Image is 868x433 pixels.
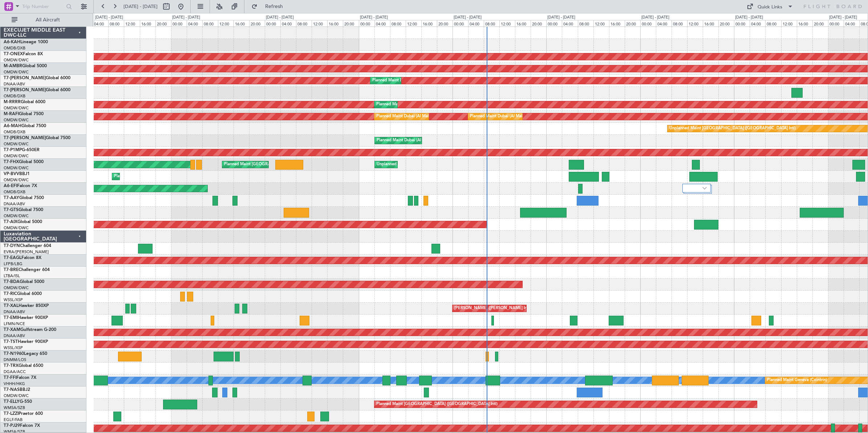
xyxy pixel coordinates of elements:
[743,1,797,12] button: Quick Links
[758,4,782,11] div: Quick Links
[750,20,765,27] div: 04:00
[470,111,542,122] div: Planned Maint Dubai (Al Maktoum Intl)
[19,17,77,23] span: All Aircraft
[421,20,437,27] div: 16:00
[218,20,234,27] div: 12:00
[844,20,859,27] div: 04:00
[4,124,46,128] a: A6-MAHGlobal 7500
[4,136,46,140] span: T7-[PERSON_NAME]
[4,328,20,332] span: T7-XAM
[155,20,171,27] div: 20:00
[4,352,24,356] span: T7-N1960
[360,15,388,21] div: [DATE] - [DATE]
[343,20,358,27] div: 20:00
[4,112,19,116] span: M-RAFI
[546,20,562,27] div: 00:00
[4,333,25,339] a: DNAA/ABV
[4,81,25,87] a: DNAA/ABV
[781,20,797,27] div: 12:00
[171,20,187,27] div: 00:00
[453,20,468,27] div: 00:00
[562,20,577,27] div: 04:00
[454,15,482,21] div: [DATE] - [DATE]
[4,208,19,212] span: T7-GTS
[4,184,37,188] a: A6-EFIFalcon 7X
[4,256,21,260] span: T7-EAGL
[4,201,25,207] a: DNAA/ABV
[4,40,20,44] span: A6-KAH
[4,309,25,315] a: DNAA/ABV
[4,117,29,123] a: OMDW/DWC
[437,20,453,27] div: 20:00
[93,20,108,27] div: 04:00
[703,20,718,27] div: 16:00
[4,345,23,351] a: WSSL/XSP
[4,57,29,63] a: OMDW/DWC
[280,20,296,27] div: 04:00
[312,20,327,27] div: 12:00
[640,20,656,27] div: 00:00
[454,303,531,314] div: [PERSON_NAME] ([PERSON_NAME] Intl)
[259,4,289,9] span: Refresh
[828,20,844,27] div: 00:00
[4,45,25,51] a: OMDB/DXB
[812,20,828,27] div: 20:00
[4,424,20,428] span: T7-PJ29
[702,187,707,190] img: arrow-gray.svg
[406,20,421,27] div: 12:00
[4,88,70,92] a: T7-[PERSON_NAME]Global 6000
[374,20,390,27] div: 04:00
[4,160,44,164] a: T7-FHXGlobal 5000
[4,165,29,171] a: OMDW/DWC
[718,20,734,27] div: 20:00
[829,15,857,21] div: [DATE] - [DATE]
[376,399,498,410] div: Planned Maint [GEOGRAPHIC_DATA] ([GEOGRAPHIC_DATA] Intl)
[248,1,292,12] button: Refresh
[4,52,23,56] span: T7-ONEX
[4,177,29,183] a: OMDW/DWC
[797,20,812,27] div: 16:00
[265,20,280,27] div: 00:00
[4,220,17,224] span: T7-AIX
[4,100,21,104] span: M-RRRR
[4,261,23,267] a: LFPB/LBG
[4,172,19,176] span: VP-BVV
[4,69,29,75] a: OMDW/DWC
[4,64,22,68] span: M-AMBR
[4,76,70,80] a: T7-[PERSON_NAME]Global 6000
[578,20,593,27] div: 08:00
[656,20,672,27] div: 04:00
[22,1,64,12] input: Trip Number
[735,15,763,21] div: [DATE] - [DATE]
[4,268,19,272] span: T7-BRE
[4,40,48,44] a: A6-KAHLineage 1000
[4,105,29,111] a: OMDW/DWC
[224,159,309,170] div: Planned Maint [GEOGRAPHIC_DATA] (Seletar)
[4,93,25,99] a: OMDB/DXB
[4,376,36,380] a: T7-FFIFalcon 7X
[249,20,265,27] div: 20:00
[4,304,19,308] span: T7-XAL
[4,400,20,404] span: T7-ELLY
[4,352,47,356] a: T7-N1960Legacy 650
[4,141,29,147] a: OMDW/DWC
[296,20,312,27] div: 08:00
[4,196,19,200] span: T7-AAY
[4,112,44,116] a: M-RAFIGlobal 7500
[4,208,43,212] a: T7-GTSGlobal 7500
[4,280,44,284] a: T7-BDAGlobal 5000
[515,20,531,27] div: 16:00
[95,15,123,21] div: [DATE] - [DATE]
[376,99,448,110] div: Planned Maint Dubai (Al Maktoum Intl)
[4,136,70,140] a: T7-[PERSON_NAME]Global 7500
[372,75,444,86] div: Planned Maint Dubai (Al Maktoum Intl)
[377,135,448,146] div: Planned Maint Dubai (Al Maktoum Intl)
[4,292,17,296] span: T7-RIC
[4,148,22,152] span: T7-P1MP
[4,376,16,380] span: T7-FFI
[4,412,19,416] span: T7-LZZI
[4,321,25,327] a: LFMN/NCE
[4,124,21,128] span: A6-MAH
[4,285,29,291] a: OMDW/DWC
[4,369,26,375] a: DGAA/ACC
